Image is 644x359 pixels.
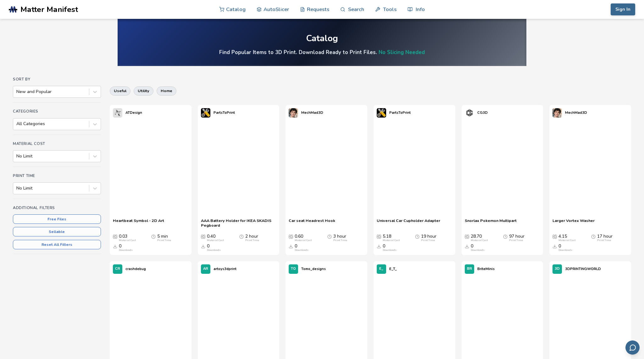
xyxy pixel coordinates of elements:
div: Downloads [383,249,397,252]
input: No Limit [16,186,18,191]
div: Downloads [295,249,308,252]
button: Sign In [611,3,635,15]
span: BR [467,267,472,271]
input: New and Popular [16,89,18,94]
div: Material Cost [558,239,575,242]
div: 3 hour [333,234,347,242]
span: 3D [555,267,560,271]
p: Tomo_designs [301,266,326,272]
div: 5.18 [383,234,400,242]
div: 2 hour [245,234,259,242]
div: 0 [295,244,308,252]
div: 5 min [157,234,171,242]
p: artoys3dprint [214,266,236,272]
p: MechMad3D [301,109,323,116]
img: CG3D's profile [465,108,474,118]
img: MechMad3D's profile [552,108,562,118]
p: BriteMinis [477,266,495,272]
img: PartsToPrint's profile [377,108,386,118]
div: Print Time [333,239,347,242]
span: Average Cost [377,234,381,239]
a: PartsToPrint's profilePartsToPrint [374,105,414,121]
input: All Categories [16,121,18,126]
div: Material Cost [119,239,136,242]
div: 0 [383,244,397,252]
div: Material Cost [295,239,312,242]
a: Snorlax Pokemon Multipart [465,218,517,228]
div: 17 hour [597,234,613,242]
h4: Additional Filters [13,206,101,210]
a: MechMad3D's profileMechMad3D [549,105,590,121]
span: Downloads [377,244,381,249]
a: Car seat Headrest Hook [289,218,335,228]
h4: Sort By [13,77,101,81]
span: Downloads [113,244,117,249]
button: Sellable [13,227,101,236]
span: AR [203,267,208,271]
div: Downloads [119,249,133,252]
span: Downloads [201,244,205,249]
a: No Slicing Needed [379,49,425,56]
span: Average Print Time [239,234,244,239]
h4: Material Cost [13,141,101,146]
div: Material Cost [207,239,224,242]
div: Print Time [597,239,611,242]
div: 97 hour [509,234,525,242]
span: Downloads [552,244,557,249]
span: CR [115,267,120,271]
div: Material Cost [383,239,400,242]
div: 0.03 [119,234,136,242]
a: Larger Vortex Washer [552,218,595,228]
h4: Categories [13,109,101,113]
span: Average Print Time [327,234,332,239]
a: Universal Car Cupholder Adapter [377,218,440,228]
a: MechMad3D's profileMechMad3D [286,105,326,121]
button: utility [134,86,153,95]
div: 4.15 [558,234,575,242]
div: Catalog [306,34,338,43]
div: 0.60 [295,234,312,242]
div: Print Time [509,239,523,242]
div: 28.70 [471,234,488,242]
span: Average Cost [113,234,117,239]
button: Free Files [13,214,101,224]
div: Material Cost [471,239,488,242]
a: PartsToPrint's profilePartsToPrint [198,105,238,121]
div: Print Time [157,239,171,242]
div: 0 [207,244,221,252]
p: CG3D [477,109,488,116]
a: ATDesign's profileATDesign [110,105,145,121]
span: Average Cost [552,234,557,239]
button: Send feedback via email [625,340,640,355]
button: useful [110,86,130,95]
a: Heartbeat Symbol - 2D Art [113,218,164,228]
div: 19 hour [421,234,436,242]
a: AAA Battery Holder for IKEA SKADIS Pegboard [201,218,276,228]
span: Average Cost [465,234,469,239]
div: 0 [558,244,572,252]
p: 3DPRINTINGWORLD [565,266,601,272]
p: PartsToPrint [214,109,235,116]
span: E_ [379,267,383,271]
span: Average Print Time [415,234,419,239]
div: Print Time [245,239,259,242]
div: Print Time [421,239,435,242]
h4: Find Popular Items to 3D Print. Download Ready to Print Files. [219,49,425,56]
p: PartsToPrint [389,109,411,116]
div: 0 [471,244,485,252]
span: Downloads [465,244,469,249]
div: 0 [119,244,133,252]
h4: Print Time [13,174,101,178]
a: CG3D's profileCG3D [462,105,491,121]
p: crashdebug [125,266,146,272]
div: Downloads [471,249,485,252]
p: MechMad3D [565,109,587,116]
div: Downloads [558,249,572,252]
p: ATDesign [125,109,142,116]
img: ATDesign's profile [113,108,122,118]
span: Downloads [289,244,293,249]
